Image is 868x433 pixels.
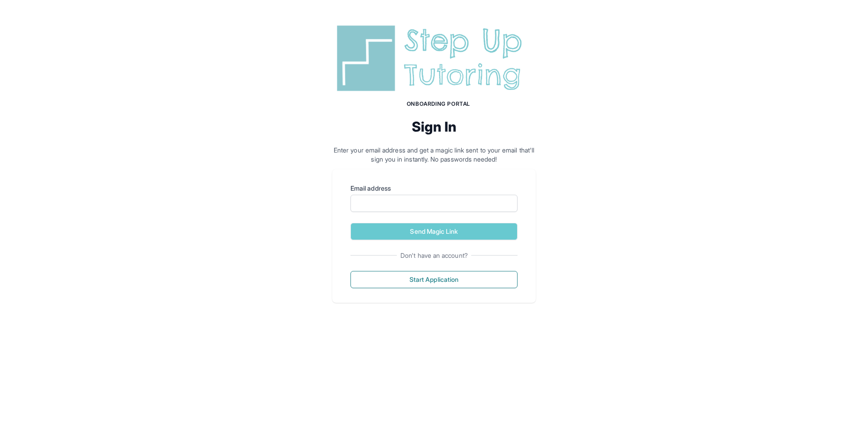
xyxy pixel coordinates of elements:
h2: Sign In [332,118,536,135]
button: Start Application [350,271,518,288]
h1: Onboarding Portal [341,100,536,108]
span: Don't have an account? [397,251,471,260]
p: Enter your email address and get a magic link sent to your email that'll sign you in instantly. N... [332,146,536,164]
button: Send Magic Link [350,223,518,240]
label: Email address [350,184,518,193]
img: Step Up Tutoring horizontal logo [332,22,536,95]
